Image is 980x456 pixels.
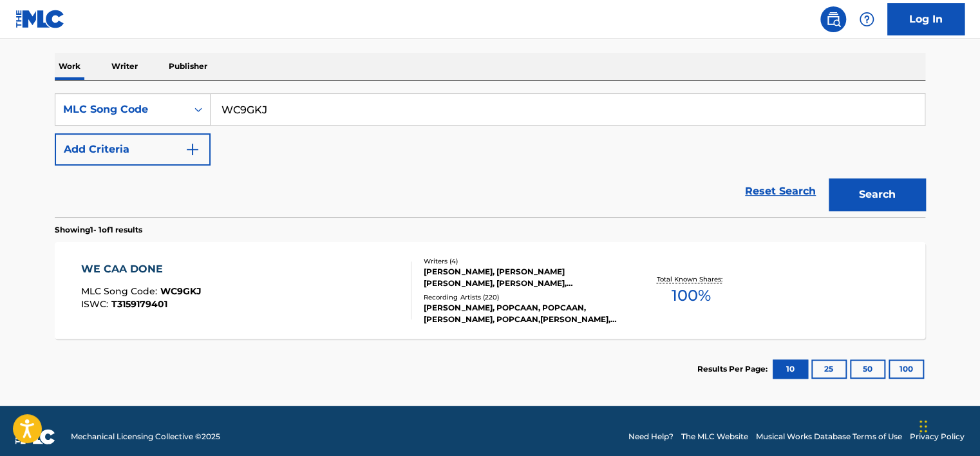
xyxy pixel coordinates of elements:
a: Public Search [820,6,846,32]
p: Results Per Page: [697,363,771,375]
div: Recording Artists ( 220 ) [424,292,618,302]
div: MLC Song Code [63,102,179,117]
a: Musical Works Database Terms of Use [756,431,902,442]
span: WC9GKJ [160,285,202,297]
img: 9d2ae6d4665cec9f34b9.svg [185,142,200,157]
span: MLC Song Code : [81,285,160,297]
a: Log In [887,3,965,35]
iframe: Chat Widget [916,394,980,456]
div: টেনে আনুন [919,407,927,446]
p: Writer [108,53,142,80]
div: Help [854,6,880,32]
a: Need Help? [628,431,674,442]
p: Showing 1 - 1 of 1 results [55,224,142,236]
button: Add Criteria [55,133,211,166]
button: 100 [889,359,924,379]
p: Publisher [165,53,211,80]
img: MLC Logo [15,10,65,28]
span: T3159179401 [111,298,167,310]
button: 50 [850,359,885,379]
span: 100 % [671,284,710,307]
a: WE CAA DONEMLC Song Code:WC9GKJISWC:T3159179401Writers (4)[PERSON_NAME], [PERSON_NAME] [PERSON_NA... [55,242,925,339]
p: Total Known Shares: [656,274,725,284]
a: Privacy Policy [910,431,965,442]
span: Mechanical Licensing Collective © 2025 [71,431,220,442]
div: [PERSON_NAME], POPCAAN, POPCAAN,[PERSON_NAME], POPCAAN,[PERSON_NAME], POPCAAN,[PERSON_NAME], POPC... [424,302,618,325]
p: Work [55,53,84,80]
div: Writers ( 4 ) [424,256,618,266]
a: The MLC Website [681,431,748,442]
form: Search Form [55,93,925,217]
button: 10 [773,359,808,379]
a: Reset Search [739,177,822,205]
div: চ্যাট উইজেট [916,394,980,456]
div: [PERSON_NAME], [PERSON_NAME] [PERSON_NAME], [PERSON_NAME], [PERSON_NAME] [424,266,618,289]
img: search [825,12,841,27]
span: ISWC : [81,298,111,310]
button: Search [829,178,925,211]
button: 25 [811,359,847,379]
div: WE CAA DONE [81,261,202,277]
img: help [859,12,874,27]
